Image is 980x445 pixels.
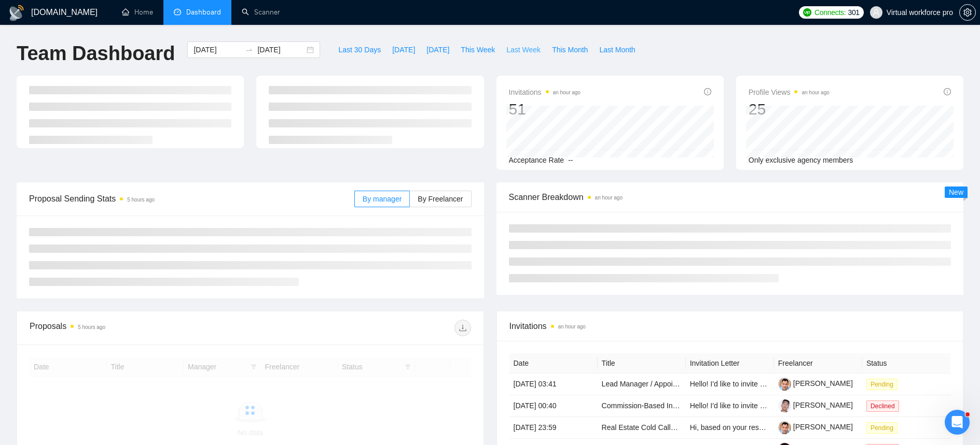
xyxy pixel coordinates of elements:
span: info-circle [944,88,951,95]
span: Only exclusive agency members [749,156,853,164]
div: 51 [509,99,581,119]
input: Start date [194,44,241,55]
td: [DATE] 03:41 [509,374,598,395]
span: [DATE] [392,44,415,55]
button: [DATE] [421,41,455,58]
a: Real Estate Cold Caller Interviewer & Screening [602,423,756,432]
span: [PERSON_NAME] [778,401,853,409]
a: setting [959,8,976,17]
td: Real Estate Cold Caller Interviewer & Screening [598,417,686,439]
time: an hour ago [558,324,586,329]
th: Title [598,353,686,374]
span: Profile Views [749,86,830,98]
time: an hour ago [802,90,829,95]
a: [PERSON_NAME] [778,423,853,431]
time: an hour ago [595,195,623,200]
a: homeHome [122,8,153,17]
img: c1__kO1HSl-mueq8-szGFrucuqRaPUw1h35hqsTCg0TMH8CBC3yS71TafW-C7e_IDS [778,421,791,434]
a: Pending [866,380,902,388]
a: Commission-Based Instagram DM Appointment Setter [602,401,776,410]
span: Last Month [599,44,635,55]
span: By manager [363,195,402,203]
span: Invitations [509,320,951,333]
span: info-circle [704,88,711,95]
img: c1ZoeI5atd2GfQtuXOM0_X6L0ur2aDmVSNlJ7htseeB2zLYiSH0Zhy4bMOCfZqKhMF [778,399,791,412]
span: Declined [866,400,899,412]
div: Proposals [30,320,250,336]
button: Last Month [593,41,641,58]
a: searchScanner [242,8,280,17]
span: Last Week [506,44,541,55]
th: Invitation Letter [686,353,774,374]
a: Declined [866,401,903,410]
button: This Month [546,41,593,58]
a: [PERSON_NAME] [778,379,853,387]
span: Scanner Breakdown [509,191,951,204]
button: Last 30 Days [333,41,387,58]
time: an hour ago [553,90,581,95]
iframe: Intercom live chat [945,410,970,435]
button: setting [959,4,976,21]
h1: Team Dashboard [17,41,175,66]
input: End date [257,44,305,55]
span: Invitations [509,86,581,98]
td: Lead Manager / Appointment Setter / Sales Development Representative [598,374,686,395]
button: This Week [455,41,501,58]
span: [DATE] [426,44,449,55]
span: Connects: [815,7,846,18]
button: [DATE] [387,41,421,58]
th: Status [862,353,950,374]
td: Commission-Based Instagram DM Appointment Setter [598,395,686,417]
a: Lead Manager / Appointment Setter / Sales Development Representative [602,380,836,388]
span: user [873,9,880,16]
span: setting [960,8,975,17]
th: Freelancer [774,353,862,374]
span: Dashboard [186,8,221,17]
button: Last Week [501,41,546,58]
img: c1__kO1HSl-mueq8-szGFrucuqRaPUw1h35hqsTCg0TMH8CBC3yS71TafW-C7e_IDS [778,378,791,391]
td: [DATE] 00:40 [509,395,598,417]
span: dashboard [174,8,181,16]
th: Date [509,353,598,374]
span: This Month [552,44,588,55]
span: -- [568,156,573,164]
span: 301 [848,7,859,18]
span: Last 30 Days [338,44,381,55]
a: Pending [866,423,902,432]
img: logo [8,5,25,21]
span: swap-right [245,46,253,54]
span: This Week [461,44,495,55]
span: Proposal Sending Stats [29,192,354,205]
span: to [245,46,253,54]
span: Pending [866,379,898,390]
time: 5 hours ago [127,197,155,203]
div: 25 [749,99,830,119]
img: upwork-logo.png [803,8,811,17]
span: New [949,188,963,196]
time: 5 hours ago [78,324,105,330]
span: Acceptance Rate [509,156,564,164]
span: By Freelancer [418,195,463,203]
span: Pending [866,422,898,434]
td: [DATE] 23:59 [509,417,598,439]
